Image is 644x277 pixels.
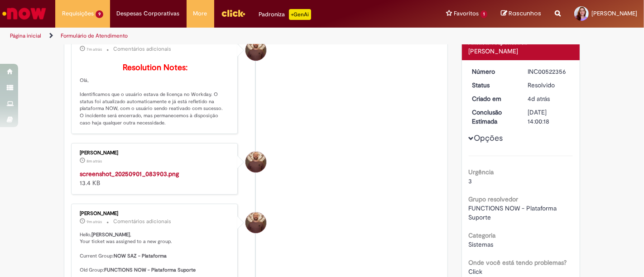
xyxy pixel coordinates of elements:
span: Rascunhos [509,9,541,18]
span: Click [469,267,483,276]
dt: Conclusão Estimada [466,108,521,126]
a: screenshot_20250901_083903.png [80,170,179,178]
time: 28/08/2025 11:00:18 [528,95,550,103]
div: Eric Fedel Cazotto Oliveira [245,40,266,61]
p: +GenAi [289,9,311,20]
span: More [193,9,207,18]
small: Comentários adicionais [113,45,171,53]
dt: Criado em [466,94,521,103]
dt: Número [466,67,521,76]
div: Eric Fedel Cazotto Oliveira [245,212,266,233]
b: Resolution Notes: [123,62,187,73]
div: Eric Fedel Cazotto Oliveira [245,152,266,172]
span: Sistemas [469,240,494,248]
a: Rascunhos [501,10,541,18]
div: [DATE] 14:00:18 [528,108,570,126]
dt: Status [466,81,521,90]
a: Página inicial [10,32,41,39]
span: 9m atrás [87,219,102,224]
span: 7m atrás [87,47,102,52]
b: FUNCTIONS NOW - Plataforma Suporte [104,267,196,273]
img: click_logo_yellow_360x200.png [221,6,245,20]
div: 13.4 KB [80,169,231,187]
div: [PERSON_NAME] [80,150,231,156]
span: 9 [96,10,103,18]
span: [PERSON_NAME] [591,10,637,17]
div: Resolvido [528,81,570,90]
b: [PERSON_NAME] [91,231,130,238]
div: 28/08/2025 11:00:18 [528,94,570,103]
p: Hello, , Your ticket was assigned to a new group. Current Group: Old Group: [80,231,231,274]
time: 01/09/2025 08:38:15 [87,219,102,224]
time: 01/09/2025 08:39:03 [87,158,102,164]
div: Padroniza [259,9,311,20]
b: NOW SAZ - Plataforma [114,253,167,259]
div: [PERSON_NAME] [469,47,573,56]
span: 3 [469,177,472,185]
b: Urgência [469,168,494,176]
time: 01/09/2025 08:40:11 [87,47,102,52]
a: Formulário de Atendimento [61,32,128,39]
span: Favoritos [454,9,479,18]
b: Onde você está tendo problemas? [469,258,567,267]
ul: Trilhas de página [7,28,423,44]
b: Categoria [469,231,496,239]
span: FUNCTIONS NOW - Plataforma Suporte [469,204,559,221]
p: Olá, Identificamos que o usuário estava de licença no Workday. O status foi atualizado automatica... [80,63,231,127]
small: Comentários adicionais [113,218,171,225]
span: 8m atrás [87,158,102,164]
span: Requisições [62,9,94,18]
div: [PERSON_NAME] [80,211,231,216]
span: 4d atrás [528,95,550,103]
div: INC00522356 [528,67,570,76]
img: ServiceNow [1,5,48,23]
span: Despesas Corporativas [117,9,180,18]
b: Grupo resolvedor [469,195,519,203]
span: 1 [481,10,487,18]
